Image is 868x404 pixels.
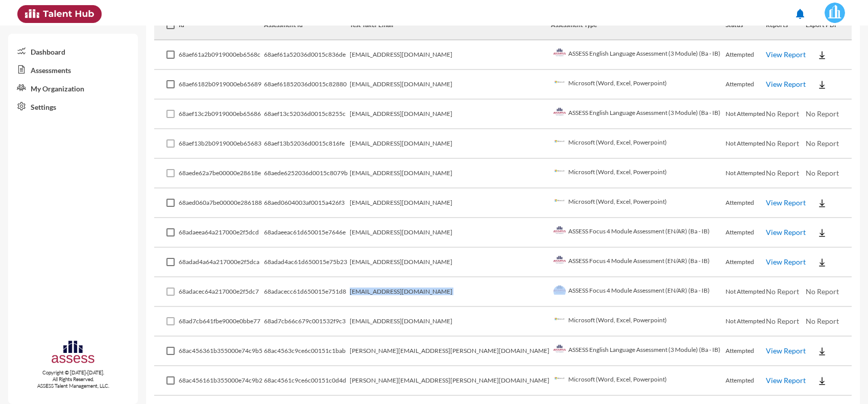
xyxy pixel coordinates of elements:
[179,188,263,218] td: 68aed060a7be00000e286188
[179,129,263,159] td: 68aef13b2b0919000eb65683
[551,218,726,248] td: ASSESS Focus 4 Module Assessment (EN/AR) (Ba - IB)
[551,248,726,277] td: ASSESS Focus 4 Module Assessment (EN/AR) (Ba - IB)
[179,248,263,277] td: 68adad4a64a217000e2f5dca
[551,307,726,337] td: Microsoft (Word, Excel, Powerpoint)
[179,277,263,307] td: 68adacec64a217000e2f5dc7
[264,11,350,40] th: Assessment Id
[8,79,138,97] a: My Organization
[8,369,138,389] p: Copyright © [DATE]-[DATE]. All Rights Reserved. ASSESS Talent Management, LLC.
[350,337,551,366] td: [PERSON_NAME][EMAIL_ADDRESS][PERSON_NAME][DOMAIN_NAME]
[264,40,350,70] td: 68aef61a52036d0015c836de
[350,188,551,218] td: [EMAIL_ADDRESS][DOMAIN_NAME]
[726,129,766,159] td: Not Attempted
[726,70,766,100] td: Attempted
[350,248,551,277] td: [EMAIL_ADDRESS][DOMAIN_NAME]
[551,70,726,100] td: Microsoft (Word, Excel, Powerpoint)
[264,100,350,129] td: 68aef13c52036d0015c8255c
[264,188,350,218] td: 68aed0604003af0015a426f3
[51,339,96,367] img: assesscompany-logo.png
[350,70,551,100] td: [EMAIL_ADDRESS][DOMAIN_NAME]
[551,11,726,40] th: Assessment Type
[766,228,806,236] a: View Report
[766,376,806,385] a: View Report
[264,159,350,188] td: 68aede6252036d0015c8079b
[179,40,263,70] td: 68aef61a2b0919000eb6568c
[179,100,263,129] td: 68aef13c2b0919000eb65686
[726,277,766,307] td: Not Attempted
[726,366,766,396] td: Attempted
[551,40,726,70] td: ASSESS English Language Assessment (3 Module) (Ba - IB)
[551,100,726,129] td: ASSESS English Language Assessment (3 Module) (Ba - IB)
[766,346,806,355] a: View Report
[264,218,350,248] td: 68adaeeac61d650015e7646e
[264,129,350,159] td: 68aef13b52036d0015c816fe
[766,109,799,118] span: No Report
[179,70,263,100] td: 68aef6182b0919000eb65689
[8,60,138,79] a: Assessments
[179,337,263,366] td: 68ac456361b355000e74c9b5
[350,159,551,188] td: [EMAIL_ADDRESS][DOMAIN_NAME]
[766,317,799,325] span: No Report
[806,139,839,148] span: No Report
[350,40,551,70] td: [EMAIL_ADDRESS][DOMAIN_NAME]
[551,159,726,188] td: Microsoft (Word, Excel, Powerpoint)
[726,40,766,70] td: Attempted
[8,97,138,115] a: Settings
[264,248,350,277] td: 68adad4ac61d650015e75b23
[766,80,806,88] a: View Report
[726,11,766,40] th: Status
[350,366,551,396] td: [PERSON_NAME][EMAIL_ADDRESS][PERSON_NAME][DOMAIN_NAME]
[806,11,852,40] th: Export PDF
[551,337,726,366] td: ASSESS English Language Assessment (3 Module) (Ba - IB)
[179,366,263,396] td: 68ac456161b355000e74c9b2
[264,70,350,100] td: 68aef61852036d0015c82880
[726,218,766,248] td: Attempted
[350,100,551,129] td: [EMAIL_ADDRESS][DOMAIN_NAME]
[766,169,799,177] span: No Report
[726,188,766,218] td: Attempted
[350,307,551,337] td: [EMAIL_ADDRESS][DOMAIN_NAME]
[766,198,806,207] a: View Report
[264,366,350,396] td: 68ac4561c9ce6c00151c0d4d
[179,218,263,248] td: 68adaeea64a217000e2f5dcd
[264,307,350,337] td: 68ad7cb66c679c001532f9c3
[726,337,766,366] td: Attempted
[766,257,806,266] a: View Report
[264,337,350,366] td: 68ac4563c9ce6c00151c1bab
[350,218,551,248] td: [EMAIL_ADDRESS][DOMAIN_NAME]
[726,100,766,129] td: Not Attempted
[551,366,726,396] td: Microsoft (Word, Excel, Powerpoint)
[726,159,766,188] td: Not Attempted
[179,159,263,188] td: 68aede62a7be00000e28618e
[726,307,766,337] td: Not Attempted
[726,248,766,277] td: Attempted
[766,11,806,40] th: Reports
[806,317,839,325] span: No Report
[551,188,726,218] td: Microsoft (Word, Excel, Powerpoint)
[179,307,263,337] td: 68ad7cb641fbe9000e0bbe77
[179,11,263,40] th: Id
[551,129,726,159] td: Microsoft (Word, Excel, Powerpoint)
[350,11,551,40] th: Test Taker Email
[794,8,806,20] mat-icon: notifications
[766,139,799,148] span: No Report
[264,277,350,307] td: 68adacecc61d650015e751d8
[766,50,806,59] a: View Report
[8,42,138,60] a: Dashboard
[350,129,551,159] td: [EMAIL_ADDRESS][DOMAIN_NAME]
[551,277,726,307] td: ASSESS Focus 4 Module Assessment (EN/AR) (Ba - IB)
[806,169,839,177] span: No Report
[766,287,799,296] span: No Report
[806,287,839,296] span: No Report
[350,277,551,307] td: [EMAIL_ADDRESS][DOMAIN_NAME]
[806,109,839,118] span: No Report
